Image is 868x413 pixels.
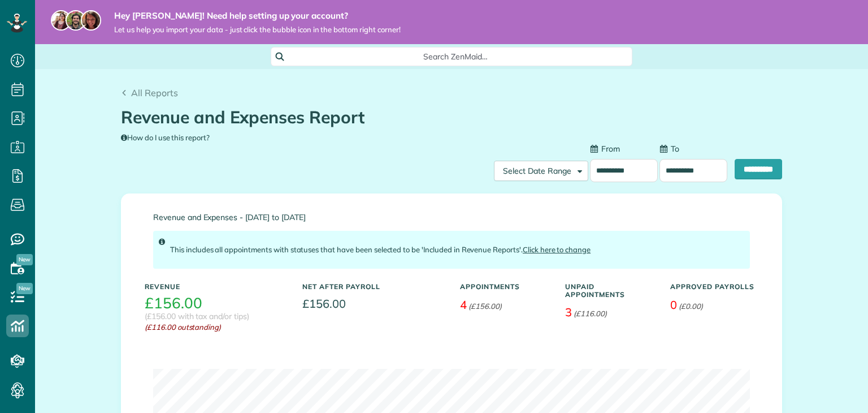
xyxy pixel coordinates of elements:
[51,10,71,31] img: maria-72a9807cf96188c08ef61303f053569d2e2a8a1cde33d635c8a3ac13582a053d.jpg
[145,312,249,321] h3: (£156.00 with tax and/or tips)
[145,295,202,312] h3: £156.00
[81,10,101,31] img: michelle-19f622bdf1676172e81f8f8fba1fb50e276960ebfe0243fe18214015130c80e4.jpg
[302,295,443,312] span: £156.00
[16,283,33,294] span: New
[659,143,679,154] label: To
[114,10,401,21] strong: Hey [PERSON_NAME]! Need help setting up your account?
[114,25,401,35] span: Let us help you import your data - just click the bubble icon in the bottom right corner!
[574,309,607,318] em: (£116.00)
[121,108,774,127] h1: Revenue and Expenses Report
[460,283,548,290] h5: Appointments
[145,322,285,333] em: (£116.00 outstanding)
[16,254,33,265] span: New
[670,298,677,312] span: 0
[302,283,380,290] h5: Net After Payroll
[523,245,591,254] a: Click here to change
[460,298,467,312] span: 4
[131,87,178,98] span: All Reports
[468,302,502,311] em: (£156.00)
[121,133,210,142] a: How do I use this report?
[565,283,653,298] h5: Unpaid Appointments
[170,245,591,254] span: This includes all appointments with statuses that have been selected to be 'Included in Revenue R...
[66,10,86,31] img: jorge-587dff0eeaa6aab1f244e6dc62b8924c3b6ad411094392a53c71c6c4a576187d.jpg
[121,86,178,100] a: All Reports
[494,161,588,181] button: Select Date Range
[679,302,703,311] em: (£0.00)
[503,166,571,176] span: Select Date Range
[670,283,758,290] h5: Approved Payrolls
[565,305,572,319] span: 3
[590,143,620,154] label: From
[145,283,285,290] h5: Revenue
[153,213,750,222] span: Revenue and Expenses - [DATE] to [DATE]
